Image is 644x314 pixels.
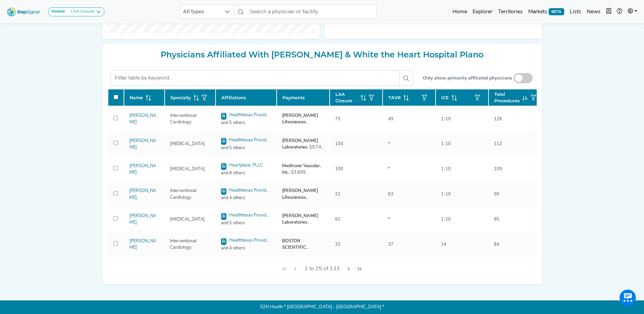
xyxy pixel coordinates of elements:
[217,145,275,151] span: and 5 others
[437,191,455,197] div: 1-10
[129,164,156,175] a: [PERSON_NAME]
[343,262,354,275] button: Next Page
[170,94,191,101] span: Specialty
[495,5,526,19] a: Territories
[166,166,209,172] div: [MEDICAL_DATA]
[221,213,271,225] a: Healthtexas Provider Network
[282,164,321,175] strong: Medtronic Vascular, Inc.
[490,116,506,122] div: 126
[129,239,156,250] a: [PERSON_NAME]
[494,91,520,104] span: Total Procedures
[331,241,345,248] div: 33
[282,94,305,101] span: Payments
[437,216,455,223] div: 1-10
[129,114,156,124] a: [PERSON_NAME]
[217,245,275,251] span: and 4 others
[549,8,564,15] span: BETA
[335,91,358,104] span: LAA Closure
[437,166,455,172] div: 1-10
[221,188,271,200] a: Healthtexas Provider Network
[110,70,400,86] input: Filter table by keyword...
[423,75,512,82] small: Only show primarily affiliated physicians
[331,166,347,172] div: 100
[166,238,214,251] div: Interventional Cardiology
[490,141,506,147] div: 112
[384,191,398,197] div: 63
[526,5,567,19] a: MarketsBETA
[130,94,143,101] span: Name
[331,191,345,197] div: 22
[437,116,455,122] div: 1-10
[567,5,584,19] a: Lists
[221,113,271,125] a: Healthtexas Provider Network
[282,189,318,206] strong: [PERSON_NAME] Lifesciences Corporation
[490,241,503,248] div: 84
[331,141,347,147] div: 104
[331,216,345,223] div: 81
[282,238,324,251] div: : $177,138
[282,139,318,150] strong: [PERSON_NAME] Laboratories
[470,5,495,19] a: Explorer
[282,188,324,200] div: : $61,881
[166,188,214,200] div: Interventional Cardiology
[282,239,315,256] strong: BOSTON SCIENTIFIC CORPORATION
[217,195,275,201] span: and 4 others
[102,300,542,314] p: S2N Health * [GEOGRAPHIC_DATA] - [GEOGRAPHIC_DATA] *
[384,241,398,248] div: 37
[51,10,65,14] strong: Module
[282,163,324,176] div: : $3,899
[437,141,455,147] div: 1-10
[166,141,209,147] div: [MEDICAL_DATA]
[221,138,271,150] a: Healthtexas Provider Network
[180,5,221,19] span: All types
[48,7,104,16] button: ModuleLAA Closure
[450,5,470,19] a: Home
[584,5,603,19] a: News
[437,241,450,248] div: 14
[217,120,275,126] span: and 5 others
[384,116,398,122] div: 49
[388,94,401,101] span: TAVR
[68,9,94,15] div: LAA Closure
[282,138,324,151] div: : $9,741
[282,114,318,131] strong: [PERSON_NAME] Lifesciences Corporation
[441,94,449,101] span: ICE
[129,139,156,150] a: [PERSON_NAME]
[221,238,271,250] a: Healthtexas Provider Network
[302,262,343,275] span: 1 to 25 of 133
[229,163,263,168] a: Heartplace, PLLC
[247,5,377,19] input: Search a physician or facility
[217,170,275,176] span: and 8 others
[331,116,345,122] div: 75
[354,262,365,275] button: Last Page
[217,220,275,226] span: and 5 others
[108,50,537,60] h2: Physicians Affiliated With [PERSON_NAME] & White the Heart Hospital Plano
[490,216,503,223] div: 85
[221,94,246,101] span: Affiliations
[166,112,214,125] div: Interventional Cardiology
[129,214,156,225] a: [PERSON_NAME]
[129,189,156,199] a: [PERSON_NAME]
[603,5,614,19] button: Intel Book
[166,216,209,223] div: [MEDICAL_DATA]
[490,191,503,197] div: 90
[490,166,506,172] div: 109
[282,213,324,226] div: : $31,966
[282,214,318,225] strong: [PERSON_NAME] Laboratories
[282,112,324,125] div: : $142,807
